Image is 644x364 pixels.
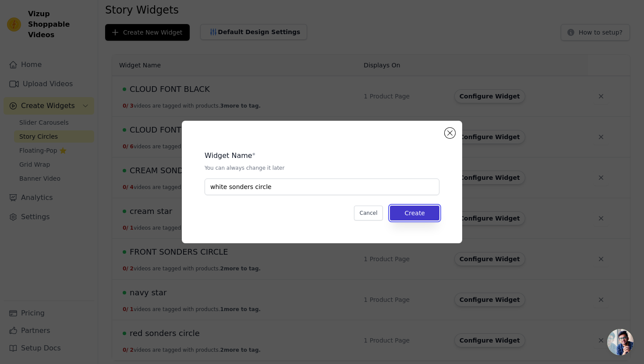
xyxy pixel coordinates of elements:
div: Open chat [607,329,633,355]
p: You can always change it later [205,164,439,171]
button: Cancel [354,206,383,220]
button: Close modal [445,128,455,138]
legend: Widget Name [205,150,252,161]
button: Create [390,206,439,220]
